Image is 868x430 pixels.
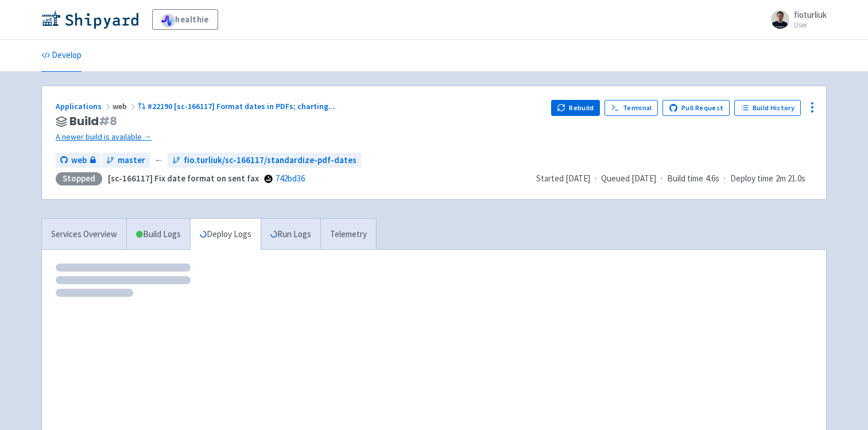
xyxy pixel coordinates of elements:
span: Deploy time [730,172,773,185]
a: Develop [41,40,82,72]
span: fioturliuk [794,9,827,20]
a: fioturliuk User [764,10,827,29]
a: Services Overview [42,219,126,250]
a: fio.turliuk/sc-166117/standardize-pdf-dates [168,153,361,168]
a: Build History [734,100,801,116]
span: # 8 [99,113,117,129]
a: Applications [56,101,113,111]
span: Queued [601,173,656,184]
a: Pull Request [662,100,730,116]
button: Rebuild [551,100,600,116]
div: · · · [536,172,812,185]
div: Stopped [56,172,102,185]
time: [DATE] [565,173,590,184]
strong: [sc-166117] Fix date format on sent fax [108,173,259,184]
img: Shipyard logo [41,10,138,29]
a: Deploy Logs [190,219,261,250]
span: web [113,101,138,111]
a: web [56,153,100,168]
span: 2m 21.0s [776,172,805,185]
a: healthie [152,9,218,30]
a: 742bd36 [276,173,305,184]
time: [DATE] [631,173,656,184]
span: master [118,154,145,167]
a: A newer build is available → [56,130,542,144]
a: Terminal [604,100,658,116]
span: web [71,154,87,167]
a: Run Logs [261,219,320,250]
span: Build time [667,172,703,185]
small: User [794,21,827,29]
span: 4.6s [706,172,719,185]
a: Build Logs [127,219,190,250]
a: master [102,153,150,168]
span: Started [536,173,590,184]
a: #22190 [sc-166117] Format dates in PDFs; charting... [138,101,337,111]
span: ← [154,154,163,167]
span: #22190 [sc-166117] Format dates in PDFs; charting ... [148,101,335,111]
a: Telemetry [320,219,376,250]
span: Build [69,115,117,128]
span: fio.turliuk/sc-166117/standardize-pdf-dates [184,154,356,167]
